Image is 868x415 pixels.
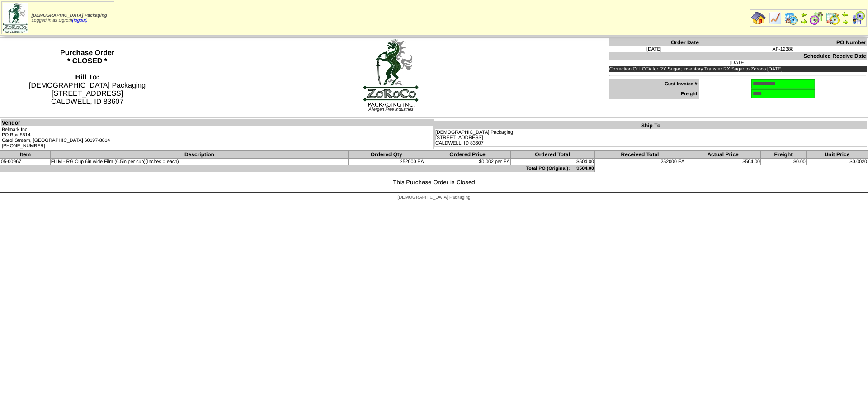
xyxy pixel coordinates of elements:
[594,159,685,165] td: 252000 EA
[609,39,699,47] th: Order Date
[609,46,699,52] td: [DATE]
[842,18,849,25] img: arrowright.gif
[699,46,867,52] td: AF-12388
[685,151,761,159] th: Actual Price
[368,107,413,112] span: Allergen Free Industries
[699,39,867,47] th: PO Number
[32,13,107,18] span: [DEMOGRAPHIC_DATA] Packaging
[510,151,594,159] th: Ordered Total
[72,18,88,23] a: (logout)
[609,79,699,89] td: Cust Invoice #:
[784,11,798,25] img: calendarprod.gif
[609,89,699,99] td: Freight:
[435,122,867,130] th: Ship To
[397,195,470,200] span: [DEMOGRAPHIC_DATA] Packaging
[50,159,348,165] td: FILM - RG Cup 6in wide Film (6.5in per cup)(Inches = each)
[349,159,425,165] td: 252000 EA
[809,11,824,25] img: calendarblend.gif
[435,129,867,147] td: [DEMOGRAPHIC_DATA] Packaging [STREET_ADDRESS] CALDWELL, ID 83607
[609,60,867,66] td: [DATE]
[0,159,51,165] td: 05-00967
[29,74,146,106] span: [DEMOGRAPHIC_DATA] Packaging [STREET_ADDRESS] CALDWELL, ID 83607
[751,11,766,25] img: home.gif
[425,151,510,159] th: Ordered Price
[761,159,807,165] td: $0.00
[425,159,510,165] td: $0.002 per EA
[806,159,868,165] td: $0.0020
[826,11,840,25] img: calendarinout.gif
[75,74,99,81] strong: Bill To:
[761,151,807,159] th: Freight
[800,11,807,18] img: arrowleft.gif
[609,66,867,72] td: Correction Of LOT# for RX Sugar; Inventory Transfer RX Sugar to Zoroco [DATE]
[0,151,51,159] th: Item
[768,11,782,25] img: line_graph.gif
[594,151,685,159] th: Received Total
[851,11,865,25] img: calendarcustomer.gif
[0,38,175,118] th: Purchase Order * CLOSED *
[800,18,807,25] img: arrowright.gif
[349,151,425,159] th: Ordered Qty
[685,159,761,165] td: $504.00
[1,126,434,149] td: Belmark Inc PO Box 8814 Carol Stream, [GEOGRAPHIC_DATA] 60197-8814 [PHONE_NUMBER]
[842,11,849,18] img: arrowleft.gif
[50,151,348,159] th: Description
[806,151,868,159] th: Unit Price
[0,165,595,172] td: Total PO (Original): $504.00
[510,159,594,165] td: $504.00
[1,119,434,127] th: Vendor
[609,52,867,60] th: Scheduled Receive Date
[32,13,107,23] span: Logged in as Dgroth
[363,38,419,107] img: logoBig.jpg
[3,3,28,33] img: zoroco-logo-small.webp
